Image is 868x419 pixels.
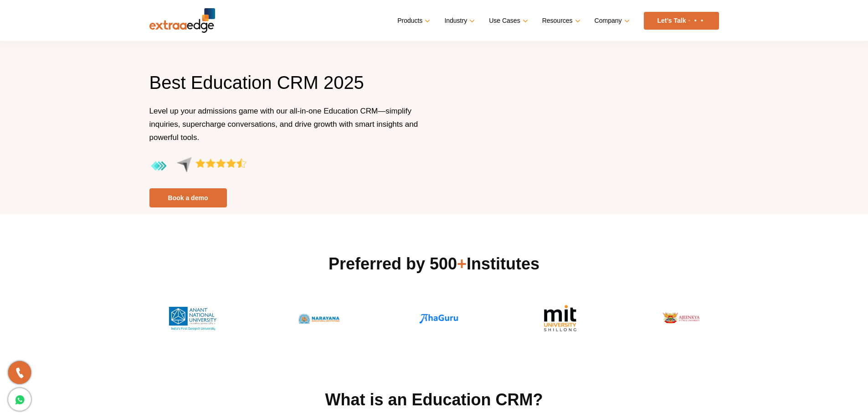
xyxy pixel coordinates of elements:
a: Book a demo [149,188,227,207]
a: Industry [444,14,473,27]
h1: Best Education CRM 2025 [149,71,427,104]
a: Let’s Talk [644,12,719,30]
img: aggregate-rating-by-users [149,157,247,176]
a: Company [595,14,628,27]
span: + [457,254,467,273]
a: Resources [542,14,579,27]
a: Use Cases [489,14,526,27]
span: Level up your admissions game with our all-in-one Education CRM—simplify inquiries, supercharge c... [149,107,418,142]
h2: What is an Education CRM? [149,389,719,411]
a: Products [397,14,428,27]
h2: Preferred by 500 Institutes [149,253,719,275]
